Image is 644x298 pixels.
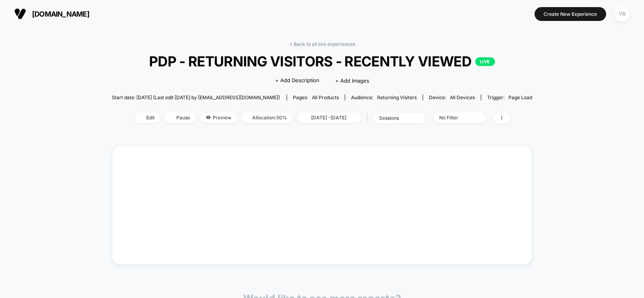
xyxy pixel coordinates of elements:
[12,8,92,20] button: [DOMAIN_NAME]
[275,77,319,85] span: + Add Description
[365,112,373,124] span: |
[297,112,361,123] span: [DATE] - [DATE]
[134,112,161,123] span: Edit
[112,94,280,100] span: Start date: [DATE] (Last edit [DATE] by [EMAIL_ADDRESS][DOMAIN_NAME])
[450,94,475,100] span: all devices
[133,53,511,70] span: PDP - RETURNING VISITORS - RECENTLY VIEWED
[377,94,417,100] span: Returning Visitors
[289,41,355,47] a: < Back to all live experiences
[14,8,26,20] img: Visually logo
[508,94,532,100] span: Page Load
[293,94,339,100] div: Pages:
[614,6,630,22] div: YR
[241,112,293,123] span: Allocation: 50%
[164,112,196,123] span: Pause
[351,94,417,100] div: Audience:
[423,94,481,100] span: Device:
[32,10,89,18] span: [DOMAIN_NAME]
[612,6,632,22] button: YR
[379,115,411,121] div: sessions
[534,7,606,21] button: Create New Experience
[335,77,369,84] span: + Add Images
[475,57,495,66] p: LIVE
[312,94,339,100] span: all products
[487,94,532,100] div: Trigger:
[200,112,237,123] span: Preview
[439,115,471,121] div: No Filter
